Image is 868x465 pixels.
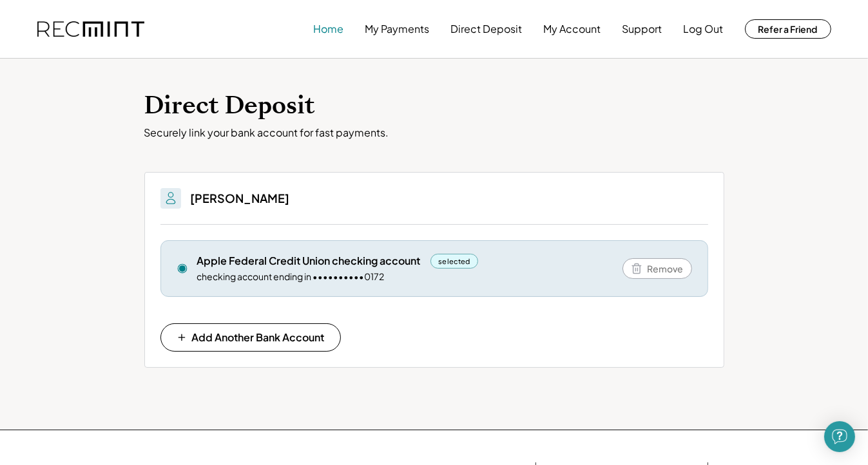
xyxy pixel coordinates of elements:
[160,323,341,352] button: Add Another Bank Account
[144,126,724,140] div: Securely link your bank account for fast payments.
[144,91,724,121] h1: Direct Deposit
[197,254,421,268] div: Apple Federal Credit Union checking account
[163,191,178,206] img: People.svg
[622,16,662,42] button: Support
[192,332,325,343] span: Add Another Bank Account
[451,16,523,42] button: Direct Deposit
[622,258,692,279] button: Remove
[430,254,479,269] div: selected
[684,16,724,42] button: Log Out
[824,421,855,452] div: Open Intercom Messenger
[544,16,601,42] button: My Account
[745,19,831,39] button: Refer a Friend
[37,21,144,37] img: recmint-logotype%403x.png
[191,191,290,205] h3: [PERSON_NAME]
[365,16,430,42] button: My Payments
[648,264,684,273] span: Remove
[197,270,385,283] div: checking account ending in ••••••••••0172
[314,16,344,42] button: Home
